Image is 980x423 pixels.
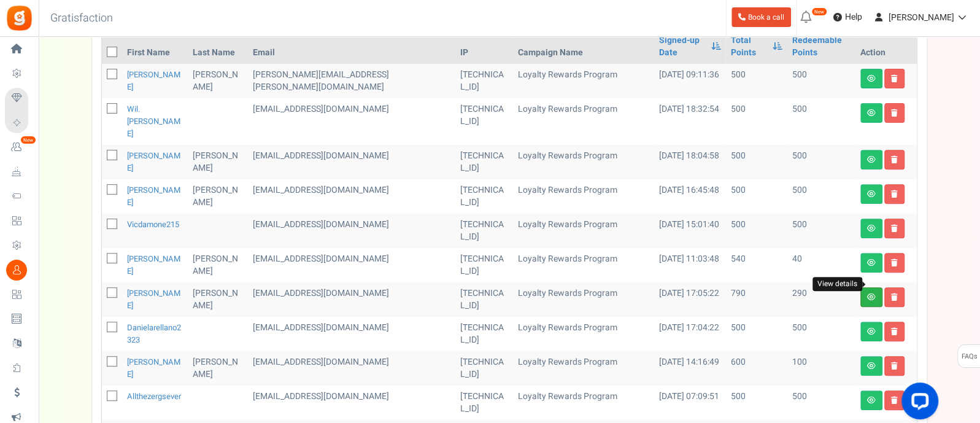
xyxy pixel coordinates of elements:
[867,362,876,370] i: View details
[455,214,512,248] td: [TECHNICAL_ID]
[513,282,654,317] td: Loyalty Rewards Program
[188,351,248,386] td: [PERSON_NAME]
[891,328,898,335] i: Delete user
[891,156,898,163] i: Delete user
[725,214,787,248] td: 500
[654,282,726,317] td: [DATE] 17:05:22
[455,351,512,386] td: [TECHNICAL_ID]
[891,109,898,117] i: Delete user
[725,317,787,351] td: 500
[659,34,705,59] a: Signed-up Date
[787,98,855,145] td: 500
[6,4,33,32] img: Gratisfaction
[188,64,248,98] td: [PERSON_NAME]
[127,150,180,174] a: [PERSON_NAME]
[867,259,876,266] i: View details
[127,103,180,139] a: wil.[PERSON_NAME]
[654,179,726,214] td: [DATE] 16:45:48
[787,317,855,351] td: 500
[654,214,726,248] td: [DATE] 15:01:40
[188,29,248,64] th: Last Name
[127,390,181,402] a: allthezergsever
[891,75,898,82] i: Delete user
[891,293,898,301] i: Delete user
[248,386,456,420] td: customer
[127,356,180,380] a: [PERSON_NAME]
[867,156,876,163] i: View details
[787,282,855,317] td: 290
[867,190,876,198] i: View details
[5,137,33,158] a: New
[127,69,180,93] a: [PERSON_NAME]
[248,214,456,248] td: customer
[725,386,787,420] td: 500
[787,179,855,214] td: 500
[248,145,456,179] td: customer
[455,64,512,98] td: [TECHNICAL_ID]
[725,64,787,98] td: 500
[654,98,726,145] td: [DATE] 18:32:54
[122,29,188,64] th: First Name
[513,317,654,351] td: Loyalty Rewards Program
[725,248,787,282] td: 540
[455,317,512,351] td: [TECHNICAL_ID]
[867,328,876,335] i: View details
[248,248,456,282] td: customer
[792,34,851,59] a: Redeemable Points
[127,253,180,277] a: [PERSON_NAME]
[654,248,726,282] td: [DATE] 11:03:48
[455,179,512,214] td: [TECHNICAL_ID]
[654,145,726,179] td: [DATE] 18:04:58
[867,225,876,232] i: View details
[513,386,654,420] td: Loyalty Rewards Program
[513,214,654,248] td: Loyalty Rewards Program
[455,145,512,179] td: [TECHNICAL_ID]
[842,11,862,23] span: Help
[828,7,867,27] a: Help
[961,345,978,368] span: FAQs
[787,145,855,179] td: 500
[891,397,898,404] i: Delete user
[787,248,855,282] td: 40
[811,7,827,16] em: New
[455,248,512,282] td: [TECHNICAL_ID]
[725,98,787,145] td: 500
[812,277,862,291] div: View details
[787,214,855,248] td: 500
[787,351,855,386] td: 100
[188,145,248,179] td: [PERSON_NAME]
[455,282,512,317] td: [TECHNICAL_ID]
[188,282,248,317] td: [PERSON_NAME]
[127,287,180,311] a: [PERSON_NAME]
[654,317,726,351] td: [DATE] 17:04:22
[891,225,898,232] i: Delete user
[855,29,917,64] th: Action
[513,145,654,179] td: Loyalty Rewards Program
[248,29,456,64] th: Email
[513,351,654,386] td: Loyalty Rewards Program
[248,64,456,98] td: [PERSON_NAME][EMAIL_ADDRESS][PERSON_NAME][DOMAIN_NAME]
[188,179,248,214] td: [PERSON_NAME]
[654,386,726,420] td: [DATE] 07:09:51
[889,11,954,24] span: [PERSON_NAME]
[248,351,456,386] td: customer
[731,7,791,27] a: Book a call
[891,362,898,370] i: Delete user
[725,145,787,179] td: 500
[654,351,726,386] td: [DATE] 14:16:49
[248,98,456,145] td: customer
[20,136,36,144] em: New
[513,64,654,98] td: Loyalty Rewards Program
[513,179,654,214] td: Loyalty Rewards Program
[725,351,787,386] td: 600
[891,190,898,198] i: Delete user
[127,184,180,208] a: [PERSON_NAME]
[513,248,654,282] td: Loyalty Rewards Program
[730,34,766,59] a: Total Points
[188,248,248,282] td: [PERSON_NAME]
[37,6,126,31] h3: Gratisfaction
[787,386,855,420] td: 500
[127,322,181,346] a: danielarellano2323
[867,109,876,117] i: View details
[787,64,855,98] td: 500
